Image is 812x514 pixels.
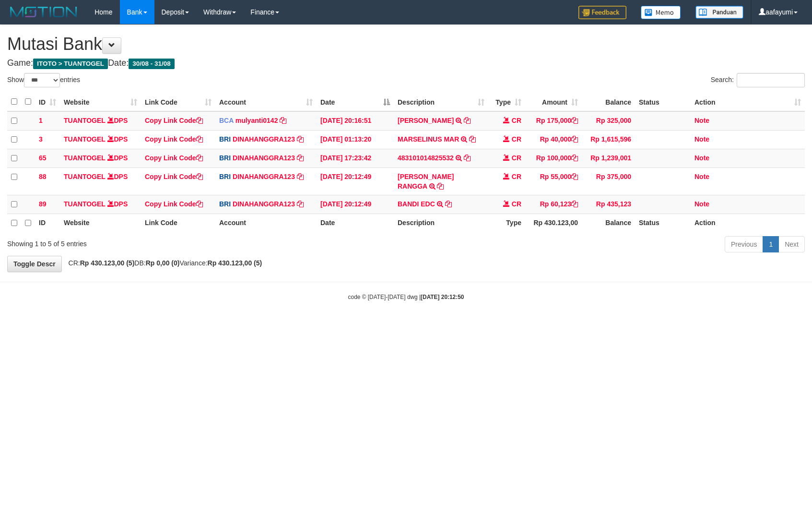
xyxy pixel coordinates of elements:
a: Toggle Descr [7,256,62,272]
a: DINAHANGGRA123 [233,135,295,143]
img: panduan.png [695,6,743,19]
a: Copy DINAHANGGRA123 to clipboard [297,200,304,208]
strong: Rp 430.123,00 (5) [80,259,135,267]
td: DPS [60,130,141,149]
th: Link Code: activate to sort column ascending [141,93,215,111]
th: Account: activate to sort column ascending [215,93,317,111]
td: Rp 100,000 [525,149,582,167]
a: TUANTOGEL [64,200,106,208]
a: MARSELINUS MAR [398,135,459,143]
a: Note [694,173,709,180]
a: TUANTOGEL [64,117,106,124]
span: CR [512,154,521,162]
a: Note [694,154,709,162]
strong: [DATE] 20:12:50 [421,294,464,300]
a: Copy JAJA JAHURI to clipboard [464,117,471,124]
a: Copy mulyanti0142 to clipboard [280,117,286,124]
td: DPS [60,195,141,214]
a: BANDI EDC [398,200,435,208]
td: [DATE] 20:12:49 [317,167,394,195]
th: Date [317,214,394,232]
a: DINAHANGGRA123 [233,154,295,162]
td: Rp 60,123 [525,195,582,214]
td: Rp 1,615,596 [582,130,635,149]
td: [DATE] 20:16:51 [317,111,394,131]
a: Copy Rp 55,000 to clipboard [571,173,578,180]
th: Account [215,214,317,232]
label: Show entries [7,73,80,87]
a: 483101014825532 [398,154,454,162]
a: Copy DINAHANGGRA123 to clipboard [297,173,304,180]
td: [DATE] 20:12:49 [317,195,394,214]
th: Amount: activate to sort column ascending [525,93,582,111]
a: Copy DINAHANGGRA123 to clipboard [297,154,304,162]
a: Note [694,200,709,208]
span: 89 [39,200,47,208]
a: [PERSON_NAME] [398,117,454,124]
span: CR: DB: Variance: [64,259,262,267]
span: BCA [219,117,234,124]
a: Copy 483101014825532 to clipboard [464,154,471,162]
td: Rp 435,123 [582,195,635,214]
span: BRI [219,154,231,162]
a: Previous [725,236,763,252]
td: Rp 40,000 [525,130,582,149]
a: DINAHANGGRA123 [233,200,295,208]
span: 88 [39,173,47,180]
a: Copy Link Code [145,135,203,143]
a: Copy Link Code [145,173,203,180]
strong: Rp 0,00 (0) [146,259,180,267]
span: 3 [39,135,43,143]
h4: Game: Date: [7,59,805,68]
td: Rp 1,239,001 [582,149,635,167]
th: Description [394,214,488,232]
th: Rp 430.123,00 [525,214,582,232]
span: 1 [39,117,43,124]
span: CR [512,135,521,143]
a: Copy Link Code [145,117,203,124]
th: Balance [582,93,635,111]
span: CR [512,117,521,124]
img: Feedback.jpg [578,6,626,19]
a: TUANTOGEL [64,154,106,162]
span: CR [512,200,521,208]
select: Showentries [24,73,60,87]
th: Action: activate to sort column ascending [691,93,805,111]
td: [DATE] 17:23:42 [317,149,394,167]
span: BRI [219,200,231,208]
a: Copy DINAHANGGRA123 to clipboard [297,135,304,143]
a: TUANTOGEL [64,173,106,180]
span: BRI [219,173,231,180]
a: Copy Rp 175,000 to clipboard [571,117,578,124]
th: Type [488,214,525,232]
th: Link Code [141,214,215,232]
td: DPS [60,167,141,195]
a: Copy Rp 60,123 to clipboard [571,200,578,208]
th: Website [60,214,141,232]
td: Rp 325,000 [582,111,635,131]
th: Description: activate to sort column ascending [394,93,488,111]
div: Showing 1 to 5 of 5 entries [7,235,331,249]
td: Rp 55,000 [525,167,582,195]
span: BRI [219,135,231,143]
td: DPS [60,149,141,167]
th: Status [635,93,691,111]
label: Search: [711,73,805,87]
a: Next [778,236,805,252]
input: Search: [737,73,805,87]
a: Copy Rp 100,000 to clipboard [571,154,578,162]
td: [DATE] 01:13:20 [317,130,394,149]
a: DINAHANGGRA123 [233,173,295,180]
a: Note [694,117,709,124]
span: ITOTO > TUANTOGEL [33,59,108,69]
span: 65 [39,154,47,162]
a: mulyanti0142 [235,117,278,124]
a: TUANTOGEL [64,135,106,143]
th: Website: activate to sort column ascending [60,93,141,111]
strong: Rp 430.123,00 (5) [208,259,262,267]
a: Copy MARSELINUS MAR to clipboard [469,135,476,143]
td: Rp 175,000 [525,111,582,131]
th: Balance [582,214,635,232]
span: 30/08 - 31/08 [129,59,175,69]
img: Button%20Memo.svg [641,6,681,19]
